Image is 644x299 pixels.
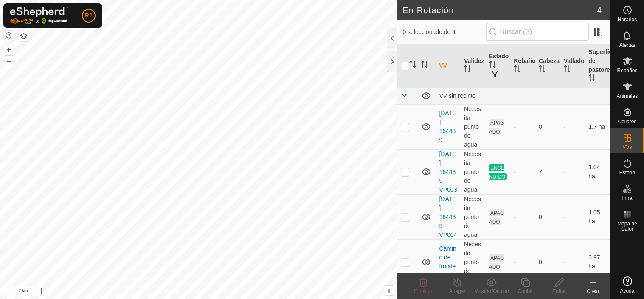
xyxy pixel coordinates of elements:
[539,67,546,74] p-sorticon: Activar para ordenar
[439,110,456,143] a: [DATE] 164439
[620,288,635,293] span: Ayuda
[618,119,636,124] span: Collares
[597,4,602,17] span: 4
[461,149,486,194] td: Necesita punto de agua
[514,258,532,267] div: -
[489,209,504,225] span: APAGADO
[155,288,204,296] a: Política de Privacidad
[560,239,585,285] td: -
[421,62,428,69] p-sorticon: Activar para ordenar
[622,145,632,150] span: VVs
[489,62,496,69] p-sorticon: Activar para ordenar
[585,104,610,149] td: 1.7 ha
[384,286,394,295] button: i
[585,149,610,194] td: 1.04 ha
[439,196,457,238] a: [DATE] 164439-VP004
[510,44,535,88] th: Rebaño
[617,68,637,73] span: Rebaños
[461,194,486,239] td: Necesita punto de agua
[622,196,632,201] span: Infra
[588,76,595,83] p-sorticon: Activar para ordenar
[489,254,504,271] span: APAGADO
[560,44,585,88] th: Vallado
[514,67,520,74] p-sorticon: Activar para ordenar
[489,119,504,135] span: APAGADO
[461,239,486,285] td: Necesita punto de agua
[508,288,542,295] div: Copiar
[486,23,589,41] input: Buscar (S)
[560,194,585,239] td: -
[214,288,242,296] a: Contáctenos
[564,67,571,74] p-sorticon: Activar para ordenar
[414,288,432,294] span: Eliminar
[4,45,14,55] button: +
[535,44,560,88] th: Cabezas
[461,44,486,88] th: Validez
[560,149,585,194] td: -
[19,31,29,41] button: Capas del Mapa
[617,94,638,99] span: Animales
[618,17,637,22] span: Horarios
[585,239,610,285] td: 3.97 ha
[514,168,532,177] div: -
[439,245,456,279] a: Camino de frutales
[439,92,607,99] div: VV sin recinto
[489,164,507,180] span: ENCENDIDO
[613,221,642,231] span: Mapa de Calor
[535,149,560,194] td: 7
[402,5,596,15] h2: En Rotación
[10,7,68,24] img: Logo Gallagher
[610,273,644,297] a: Ayuda
[4,31,14,41] button: Restablecer Mapa
[514,122,532,131] div: -
[464,67,471,74] p-sorticon: Activar para ordenar
[436,44,461,88] th: VV
[440,288,474,295] div: Apagar
[439,151,457,193] a: [DATE] 164439-VP003
[585,194,610,239] td: 1.05 ha
[535,194,560,239] td: 0
[535,239,560,285] td: 0
[619,170,635,175] span: Estado
[576,288,610,295] div: Crear
[409,62,416,69] p-sorticon: Activar para ordenar
[535,104,560,149] td: 0
[388,287,390,294] span: i
[85,11,93,20] span: R2
[542,288,576,295] div: Editar
[474,288,508,295] div: Mostrar/Ocultar
[560,104,585,149] td: -
[4,56,14,66] button: –
[486,44,511,88] th: Estado
[461,104,486,149] td: Necesita punto de agua
[585,44,610,88] th: Superficie de pastoreo
[514,213,532,222] div: -
[402,28,486,37] span: 0 seleccionado de 4
[619,43,635,48] span: Alertas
